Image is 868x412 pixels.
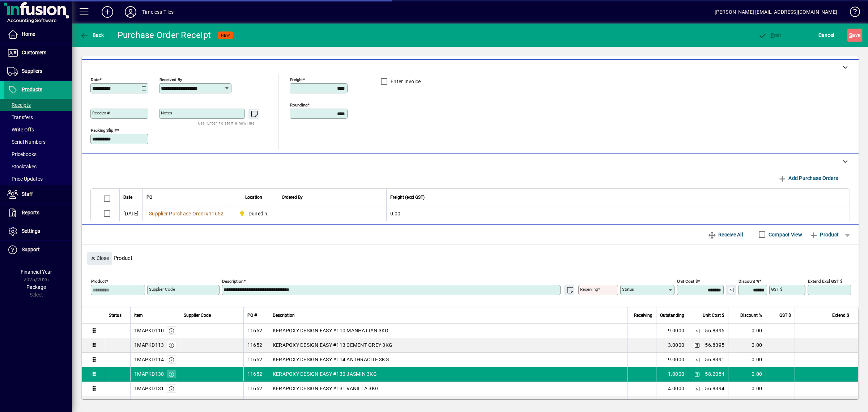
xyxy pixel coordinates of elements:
[708,229,743,240] span: Receive All
[705,385,724,392] span: 56.8394
[728,353,766,367] td: 0.00
[656,338,688,353] td: 3.0000
[4,148,72,160] a: Pricebooks
[771,32,774,38] span: P
[146,193,152,201] span: PO
[85,255,114,261] app-page-header-button: Close
[817,29,836,42] button: Cancel
[245,193,262,201] span: Location
[728,396,766,411] td: 0.00
[728,338,766,353] td: 0.00
[273,311,295,319] span: Description
[222,278,243,283] mat-label: Description
[775,172,841,185] button: Add Purchase Orders
[715,6,837,18] div: [PERSON_NAME] [EMAIL_ADDRESS][DOMAIN_NAME]
[243,367,269,382] td: 11652
[705,327,724,334] span: 56.8395
[22,87,42,92] span: Products
[849,29,860,41] span: ave
[4,136,72,148] a: Serial Numbers
[123,193,132,201] span: Date
[109,311,122,319] span: Status
[705,356,724,363] span: 56.8391
[118,29,211,41] div: Purchase Order Receipt
[134,327,164,334] div: 1MAPKD110
[832,311,849,319] span: Extend $
[91,127,117,133] mat-label: Packing Slip #
[26,284,46,290] span: Package
[4,25,72,43] a: Home
[705,341,724,349] span: 56.8395
[247,311,257,319] span: PO #
[692,354,702,365] button: Change Price Levels
[92,110,110,115] mat-label: Receipt #
[123,193,139,201] div: Date
[622,287,634,292] mat-label: Status
[4,222,72,240] a: Settings
[237,209,270,218] span: Dunedin
[269,353,627,367] td: KERAPOXY DESIGN EASY #114 ANTHRACITE 3KG
[269,382,627,396] td: KERAPOXY DESIGN EASY #131 VANILLA 3KG
[22,50,46,55] span: Customers
[656,396,688,411] td: 2.0000
[22,31,35,37] span: Home
[282,193,383,201] div: Ordered By
[22,247,40,252] span: Support
[149,287,175,292] mat-label: Supplier Code
[7,176,43,182] span: Price Updates
[739,278,759,283] mat-label: Discount %
[7,127,34,133] span: Write Offs
[184,311,211,319] span: Supplier Code
[134,356,164,363] div: 1MAPKD114
[78,29,106,42] button: Back
[269,396,627,411] td: KERAPOXY DESIGN EASY #132 BEIGE 3KG
[767,231,802,238] label: Compact View
[692,369,702,379] button: Change Price Levels
[849,32,852,38] span: S
[159,77,182,82] mat-label: Received by
[96,5,119,18] button: Add
[808,278,842,283] mat-label: Extend excl GST $
[22,191,33,197] span: Staff
[134,341,164,349] div: 1MAPKD113
[703,311,724,319] span: Unit Cost $
[22,68,42,74] span: Suppliers
[778,172,838,184] span: Add Purchase Orders
[282,193,303,201] span: Ordered By
[4,204,72,222] a: Reports
[740,311,762,319] span: Discount %
[22,210,39,215] span: Reports
[7,164,37,169] span: Stocktakes
[4,173,72,185] a: Price Updates
[142,6,174,18] div: Timeless Tiles
[726,285,736,295] button: Change Price Levels
[243,382,269,396] td: 11652
[87,252,112,265] button: Close
[4,241,72,259] a: Support
[80,32,104,38] span: Back
[580,287,598,292] mat-label: Receiving
[161,110,172,115] mat-label: Notes
[243,338,269,353] td: 11652
[119,5,142,18] button: Profile
[146,210,226,218] a: Supplier Purchase Order#11652
[22,228,40,234] span: Settings
[818,29,834,41] span: Cancel
[248,210,268,217] span: Dunedin
[758,32,782,38] span: ost
[91,278,106,283] mat-label: Product
[728,382,766,396] td: 0.00
[243,353,269,367] td: 11652
[390,193,425,201] span: Freight (excl GST)
[656,382,688,396] td: 4.0000
[7,151,37,157] span: Pricebooks
[221,33,230,38] span: NEW
[198,119,255,127] mat-hint: Use 'Enter' to start a new line
[4,99,72,111] a: Receipts
[692,383,702,394] button: Change Price Levels
[134,370,164,378] div: 1MAPKD130
[656,353,688,367] td: 9.0000
[269,324,627,338] td: KERAPOXY DESIGN EASY #110 MANHATTAN 3KG
[677,278,698,283] mat-label: Unit Cost $
[705,370,724,378] span: 58.2054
